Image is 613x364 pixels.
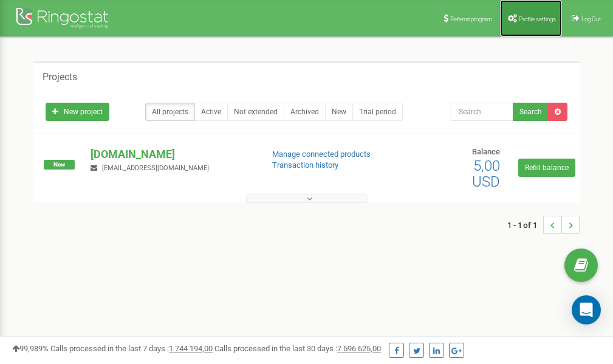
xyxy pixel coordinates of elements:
[507,204,580,246] nav: ...
[472,157,500,190] span: 5,00 USD
[450,16,492,22] span: Referral program
[581,16,601,22] span: Log Out
[572,295,601,325] div: Open Intercom Messenger
[145,103,195,121] a: All projects
[518,159,575,177] a: Refill balance
[91,146,252,162] p: [DOMAIN_NAME]
[12,344,49,353] span: 99,989%
[102,164,209,172] span: [EMAIL_ADDRESS][DOMAIN_NAME]
[169,344,213,353] u: 1 744 194,00
[43,72,77,83] h5: Projects
[352,103,403,121] a: Trial period
[451,103,513,121] input: Search
[194,103,228,121] a: Active
[507,216,543,234] span: 1 - 1 of 1
[227,103,284,121] a: Not extended
[272,149,371,159] a: Manage connected products
[337,344,381,353] u: 7 596 625,00
[325,103,353,121] a: New
[284,103,326,121] a: Archived
[472,147,500,156] span: Balance
[519,16,556,22] span: Profile settings
[272,160,338,170] a: Transaction history
[44,160,75,170] span: New
[46,103,109,121] a: New project
[513,103,549,121] button: Search
[50,344,213,353] span: Calls processed in the last 7 days :
[214,344,381,353] span: Calls processed in the last 30 days :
